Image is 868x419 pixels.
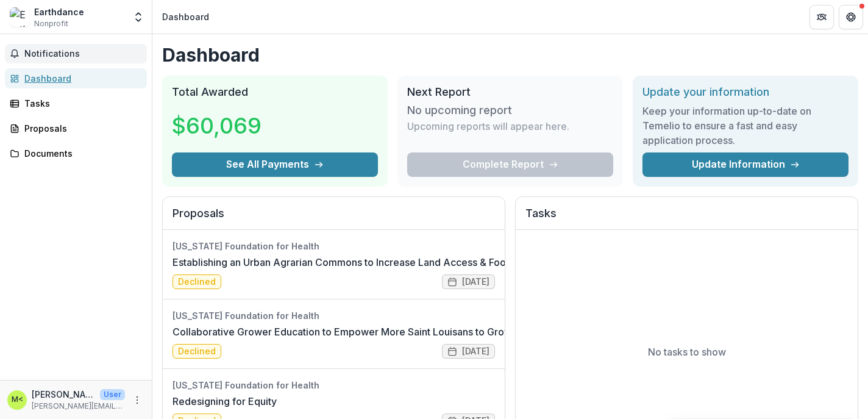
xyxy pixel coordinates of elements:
p: [PERSON_NAME][EMAIL_ADDRESS][DOMAIN_NAME] [32,401,125,412]
div: Dashboard [162,10,209,23]
a: Documents [5,143,147,163]
div: Proposals [24,122,137,135]
p: [PERSON_NAME] <[PERSON_NAME][EMAIL_ADDRESS][DOMAIN_NAME]> [32,388,95,401]
a: Dashboard [5,68,147,88]
h2: Total Awarded [172,85,378,99]
a: Proposals [5,118,147,138]
span: Notifications [24,49,142,59]
p: User [100,389,125,400]
button: Open entity switcher [130,5,147,29]
h2: Proposals [173,207,495,230]
div: Tasks [24,97,137,110]
a: Tasks [5,93,147,113]
a: Update Information [642,152,848,177]
div: Documents [24,147,137,160]
p: Upcoming reports will appear here. [407,119,569,134]
span: Nonprofit [34,18,68,29]
h3: Keep your information up-to-date on Temelio to ensure a fast and easy application process. [642,104,848,148]
h2: Tasks [525,207,848,230]
div: Ms. Rachel Levi <rachel@earthdancefarms.org> [12,396,23,404]
button: More [130,393,144,407]
h2: Next Report [407,85,613,99]
h1: Dashboard [162,44,858,66]
a: Establishing an Urban Agrarian Commons to Increase Land Access & Food Equity in [US_STATE] [173,255,612,270]
p: No tasks to show [648,345,726,359]
nav: breadcrumb [157,8,214,26]
h3: No upcoming report [407,104,512,117]
a: Collaborative Grower Education to Empower More Saint Louisans to Grow Their Own Food [173,324,588,339]
button: Partners [809,5,834,29]
img: Earthdance [10,7,29,27]
a: Redesigning for Equity [173,394,277,409]
button: See All Payments [172,152,378,177]
h2: Update your information [642,85,848,99]
h3: $60,069 [172,109,263,142]
button: Get Help [839,5,863,29]
div: Dashboard [24,72,137,85]
div: Earthdance [34,5,84,18]
button: Notifications [5,44,147,63]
